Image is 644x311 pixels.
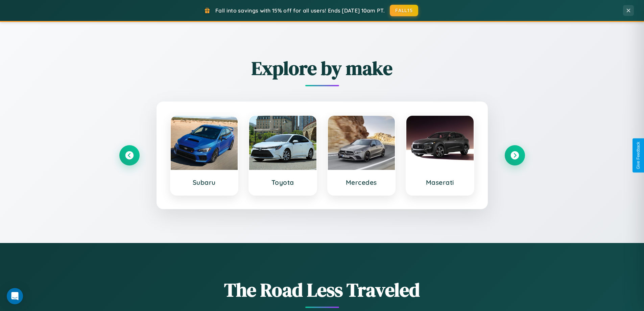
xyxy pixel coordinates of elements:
[215,7,385,14] span: Fall into savings with 15% off for all users! Ends [DATE] 10am PT.
[119,277,525,303] h1: The Road Less Traveled
[636,142,641,169] div: Give Feedback
[335,178,388,186] h3: Mercedes
[413,178,467,186] h3: Maserati
[7,288,23,304] div: Open Intercom Messenger
[119,55,525,81] h2: Explore by make
[390,5,418,16] button: FALL15
[256,178,310,186] h3: Toyota
[177,178,231,186] h3: Subaru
